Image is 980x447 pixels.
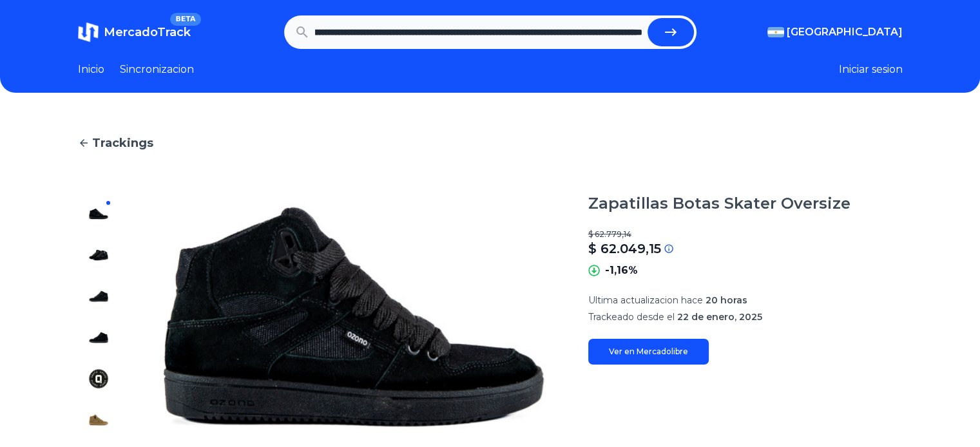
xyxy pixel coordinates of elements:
[588,240,661,258] p: $ 62.049,15
[170,13,200,26] span: BETA
[767,27,784,37] img: Argentina
[588,311,675,323] span: Trackeado desde el
[78,62,104,77] a: Inicio
[145,193,562,441] img: Zapatillas Botas Skater Oversize
[88,286,109,307] img: Zapatillas Botas Skater Oversize
[78,22,191,43] a: MercadoTrackBETA
[104,25,191,39] span: MercadoTrack
[588,339,709,365] a: Ver en Mercadolibre
[588,229,903,240] p: $ 62.779,14
[88,410,109,430] img: Zapatillas Botas Skater Oversize
[767,24,903,40] button: [GEOGRAPHIC_DATA]
[787,24,903,40] span: [GEOGRAPHIC_DATA]
[88,204,109,224] img: Zapatillas Botas Skater Oversize
[605,263,638,278] p: -1,16%
[839,62,903,77] button: Iniciar sesion
[88,327,109,348] img: Zapatillas Botas Skater Oversize
[88,368,109,389] img: Zapatillas Botas Skater Oversize
[588,294,703,306] span: Ultima actualizacion hace
[677,311,762,323] span: 22 de enero, 2025
[120,62,194,77] a: Sincronizacion
[78,22,99,43] img: MercadoTrack
[88,245,109,265] img: Zapatillas Botas Skater Oversize
[588,193,850,214] h1: Zapatillas Botas Skater Oversize
[78,134,903,152] a: Trackings
[92,134,153,152] span: Trackings
[706,294,747,306] span: 20 horas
